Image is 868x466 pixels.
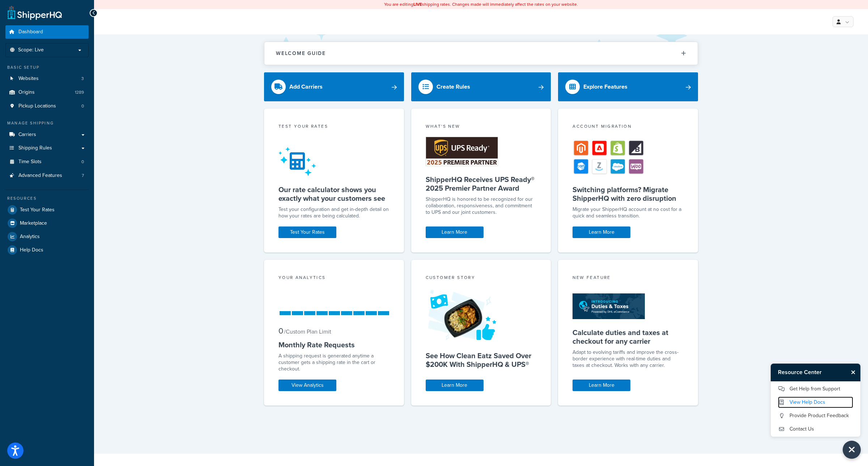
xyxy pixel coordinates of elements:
[583,82,627,92] div: Explore Features
[426,226,484,238] a: Learn More
[5,195,89,202] div: Resources
[413,1,422,8] b: LIVE
[573,328,684,346] h5: Calculate duties and taxes at checkout for any carrier
[278,123,390,131] div: Test your rates
[82,173,84,179] span: 7
[848,368,860,377] button: Close Resource Center
[75,89,84,96] span: 1289
[558,72,698,101] a: Explore Features
[18,89,35,96] span: Origins
[278,226,336,238] a: Test Your Rates
[426,274,537,283] div: Customer Story
[426,123,537,131] div: What's New
[573,206,684,219] div: Migrate your ShipperHQ account at no cost for a quick and seamless transition.
[5,169,89,182] a: Advanced Features7
[278,274,390,283] div: Your Analytics
[573,226,630,238] a: Learn More
[5,86,89,99] li: Origins
[18,76,39,82] span: Websites
[5,25,89,39] a: Dashboard
[778,383,853,395] a: Get Help from Support
[18,173,62,179] span: Advanced Features
[778,410,853,421] a: Provide Product Feedback
[5,64,89,71] div: Basic Setup
[284,327,331,336] small: / Custom Plan Limit
[264,42,698,65] button: Welcome Guide
[264,72,404,101] a: Add Carriers
[18,47,44,53] span: Scope: Live
[5,72,89,85] li: Websites
[573,380,630,391] a: Learn More
[18,29,43,35] span: Dashboard
[5,128,89,141] a: Carriers
[5,230,89,243] a: Analytics
[426,351,537,369] h5: See How Clean Eatz Saved Over $200K With ShipperHQ & UPS®
[771,364,848,381] h3: Resource Center
[5,99,89,113] li: Pickup Locations
[18,103,56,109] span: Pickup Locations
[426,196,537,216] p: ShipperHQ is honored to be recognized for our collaboration, responsiveness, and commitment to UP...
[18,145,52,151] span: Shipping Rules
[18,132,36,138] span: Carriers
[20,220,47,226] span: Marketplace
[278,185,390,203] h5: Our rate calculator shows you exactly what your customers see
[20,207,55,213] span: Test Your Rates
[573,185,684,203] h5: Switching platforms? Migrate ShipperHQ with zero disruption
[573,123,684,131] div: Account Migration
[5,217,89,230] a: Marketplace
[278,340,390,349] h5: Monthly Rate Requests
[5,141,89,155] a: Shipping Rules
[573,274,684,283] div: New Feature
[5,203,89,216] a: Test Your Rates
[426,380,484,391] a: Learn More
[778,423,853,435] a: Contact Us
[426,175,537,192] h5: ShipperHQ Receives UPS Ready® 2025 Premier Partner Award
[81,159,84,165] span: 0
[18,159,42,165] span: Time Slots
[5,155,89,169] a: Time Slots0
[278,325,283,337] span: 0
[276,51,326,56] h2: Welcome Guide
[5,86,89,99] a: Origins1289
[278,380,336,391] a: View Analytics
[5,72,89,85] a: Websites3
[20,234,40,240] span: Analytics
[278,353,390,372] div: A shipping request is generated anytime a customer gets a shipping rate in the cart or checkout.
[5,155,89,169] li: Time Slots
[278,206,390,219] div: Test your configuration and get in-depth detail on how your rates are being calculated.
[778,397,853,408] a: View Help Docs
[437,82,470,92] div: Create Rules
[5,169,89,182] li: Advanced Features
[843,441,861,459] button: Close Resource Center
[5,99,89,113] a: Pickup Locations0
[81,76,84,82] span: 3
[20,247,43,253] span: Help Docs
[289,82,323,92] div: Add Carriers
[411,72,551,101] a: Create Rules
[5,120,89,126] div: Manage Shipping
[5,243,89,257] a: Help Docs
[573,349,684,369] p: Adapt to evolving tariffs and improve the cross-border experience with real-time duties and taxes...
[81,103,84,109] span: 0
